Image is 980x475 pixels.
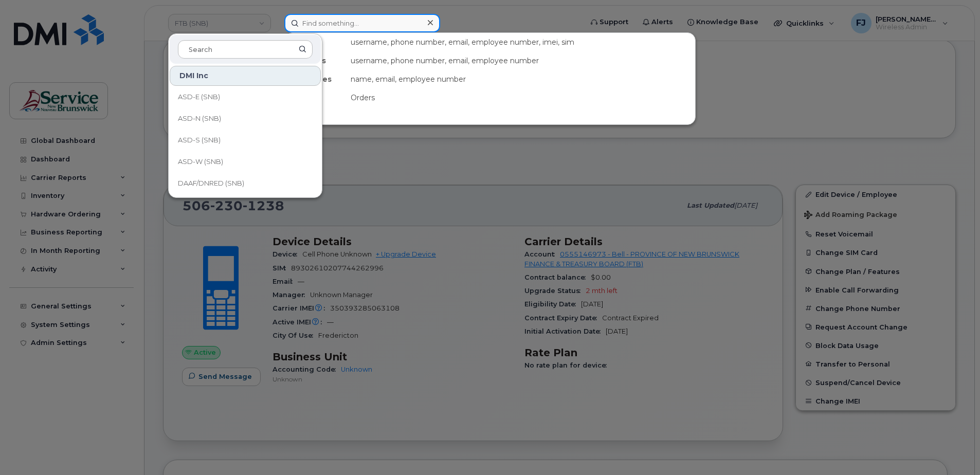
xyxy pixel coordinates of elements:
[178,92,220,102] span: ASD-E (SNB)
[178,178,244,189] span: DAAF/DNRED (SNB)
[284,14,440,32] input: Find something...
[178,157,223,167] span: ASD-W (SNB)
[178,135,221,145] span: ASD-S (SNB)
[170,66,321,86] div: DMI Inc
[285,33,347,51] div: Devices
[170,87,321,107] a: ASD-E (SNB)
[170,108,321,129] a: ASD-N (SNB)
[170,152,321,172] a: ASD-W (SNB)
[170,173,321,194] a: DAAF/DNRED (SNB)
[178,114,221,124] span: ASD-N (SNB)
[347,70,695,88] div: name, email, employee number
[170,130,321,151] a: ASD-S (SNB)
[347,88,695,107] div: Orders
[178,40,313,59] input: Search
[347,51,695,70] div: username, phone number, email, employee number
[347,33,695,51] div: username, phone number, email, employee number, imei, sim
